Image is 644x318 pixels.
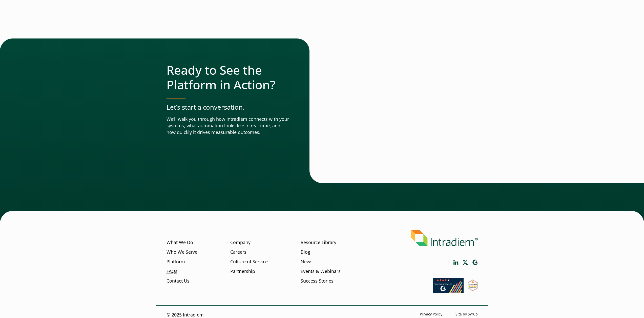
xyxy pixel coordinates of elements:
[167,103,289,112] p: Let’s start a conversation.
[301,259,313,265] a: News
[167,259,185,265] a: Platform
[301,268,341,275] a: Events & Webinars
[420,312,442,317] a: Privacy Policy
[301,249,310,255] a: Blog
[455,312,478,317] a: Site by Syrup
[230,259,268,265] a: Culture of Service
[167,116,289,136] p: We’ll walk you through how Intradiem connects with your systems, what automation looks like in re...
[463,260,468,265] a: Link opens in a new window
[167,278,190,284] a: Contact Us
[167,239,193,246] a: What We Do
[167,63,289,92] h2: Ready to See the Platform in Action?
[167,249,197,255] a: Who We Serve
[230,239,251,246] a: Company
[411,230,478,246] img: Intradiem
[167,268,177,275] a: FAQs
[433,278,464,293] img: Read our reviews on G2
[301,239,336,246] a: Resource Library
[472,260,478,265] a: Link opens in a new window
[433,288,464,294] a: Link opens in a new window
[230,249,246,255] a: Careers
[468,280,478,291] img: SourceForge User Reviews
[301,278,334,284] a: Success Stories
[230,268,255,275] a: Partnership
[468,286,478,292] a: Link opens in a new window
[453,260,459,265] a: Link opens in a new window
